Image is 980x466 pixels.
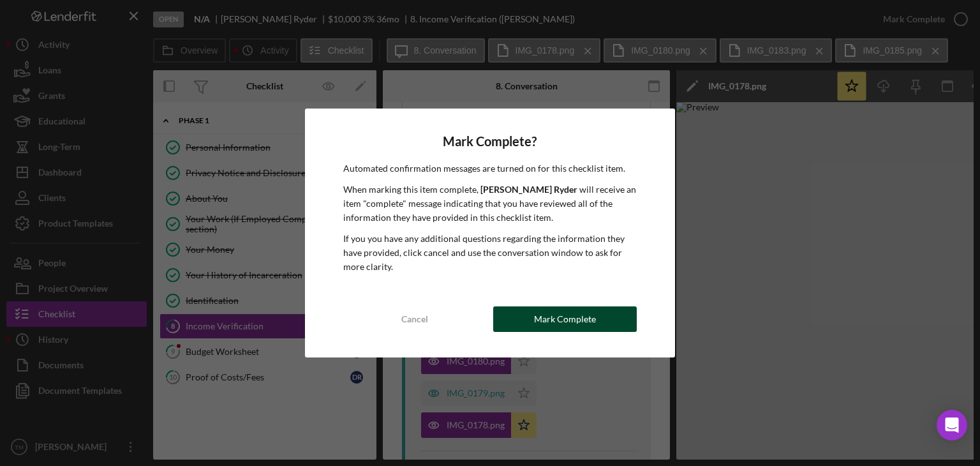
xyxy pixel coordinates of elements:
p: When marking this item complete, will receive an item "complete" message indicating that you have... [343,183,637,225]
b: [PERSON_NAME] Ryder [480,184,577,195]
h4: Mark Complete? [343,134,637,149]
div: Mark Complete [534,306,596,332]
div: Cancel [401,306,428,332]
p: Automated confirmation messages are turned on for this checklist item. [343,162,637,176]
button: Cancel [343,306,487,332]
button: Mark Complete [493,306,637,332]
div: Open Intercom Messenger [937,410,967,440]
p: If you you have any additional questions regarding the information they have provided, click canc... [343,232,637,274]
